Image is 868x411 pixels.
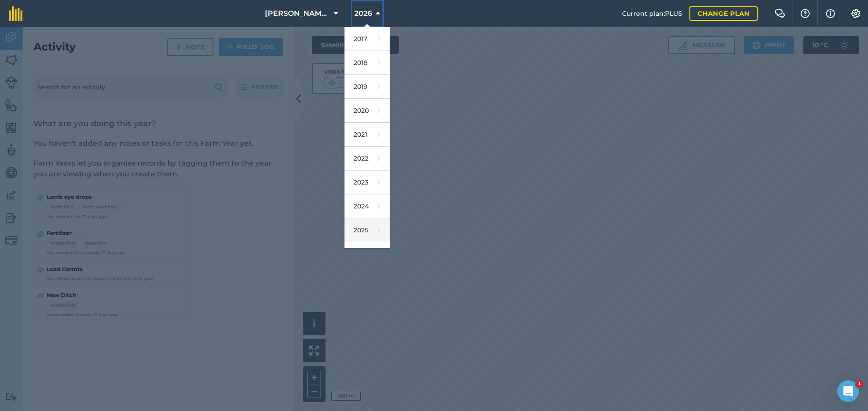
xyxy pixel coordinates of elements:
[826,8,835,19] img: svg+xml;base64,PHN2ZyB4bWxucz0iaHR0cDovL3d3dy53My5vcmcvMjAwMC9zdmciIHdpZHRoPSIxNyIgaGVpZ2h0PSIxNy...
[344,75,390,99] a: 2019
[265,8,330,19] span: [PERSON_NAME] Family Farms
[856,380,863,388] span: 1
[344,99,390,123] a: 2020
[689,6,758,21] a: Change plan
[344,123,390,147] a: 2021
[344,242,390,266] a: 2026
[344,27,390,51] a: 2017
[344,218,390,242] a: 2025
[344,51,390,75] a: 2018
[850,9,861,18] img: A cog icon
[354,8,372,19] span: 2026
[774,9,785,18] img: Two speech bubbles overlapping with the left bubble in the forefront
[344,171,390,194] a: 2023
[837,380,859,402] iframe: Intercom live chat
[800,9,811,18] img: A question mark icon
[9,6,23,21] img: fieldmargin Logo
[344,147,390,171] a: 2022
[622,9,682,18] span: Current plan : PLUS
[344,194,390,218] a: 2024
